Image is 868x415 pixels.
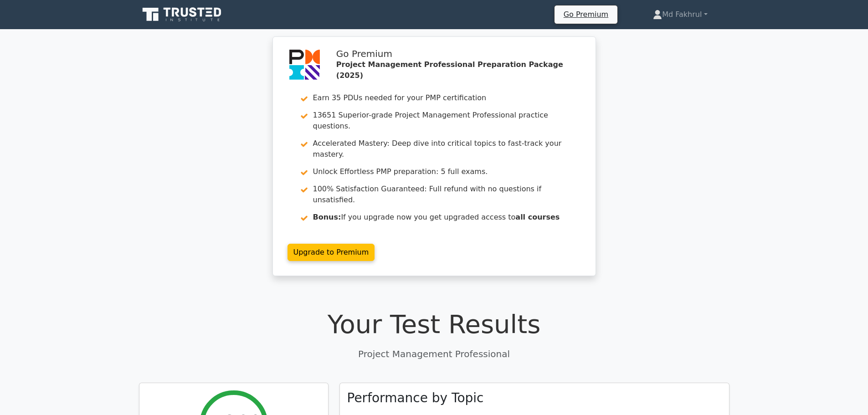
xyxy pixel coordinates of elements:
[139,347,729,361] p: Project Management Professional
[631,5,729,24] a: Md Fakhrul
[347,390,484,406] h3: Performance by Topic
[288,244,375,261] a: Upgrade to Premium
[558,8,614,20] a: Go Premium
[139,309,729,339] h1: Your Test Results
